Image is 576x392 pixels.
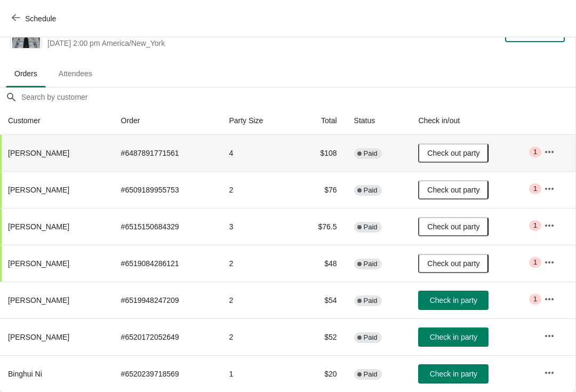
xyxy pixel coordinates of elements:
td: # 6515150684329 [113,208,221,245]
span: Paid [364,260,378,268]
span: [PERSON_NAME] [8,186,69,194]
span: Paid [364,370,378,379]
span: Attendees [50,64,101,83]
span: 1 [533,295,537,303]
span: [PERSON_NAME] [8,296,69,305]
span: 1 [533,185,537,193]
span: Paid [364,297,378,305]
th: Status [346,107,410,135]
button: Check out party [418,254,489,273]
span: Paid [364,186,378,195]
td: $48 [294,245,345,282]
td: 2 [220,282,294,318]
th: Order [113,107,221,135]
span: Check out party [427,222,479,231]
span: Check out party [427,186,479,194]
button: Check in party [418,291,489,310]
span: [PERSON_NAME] [8,149,69,157]
span: Check in party [430,333,477,341]
button: Check out party [418,180,489,199]
span: [PERSON_NAME] [8,333,69,341]
td: 2 [220,318,294,355]
span: [DATE] 2:00 pm America/New_York [47,38,374,49]
button: Check out party [418,143,489,163]
span: Paid [364,333,378,342]
td: $20 [294,355,345,392]
th: Total [294,107,345,135]
th: Party Size [220,107,294,135]
td: # 6519948247209 [113,282,221,318]
td: 2 [220,245,294,282]
td: 4 [220,135,294,171]
span: Orders [6,64,46,83]
button: Check in party [418,327,489,347]
span: Check in party [430,370,477,378]
td: 3 [220,208,294,245]
span: Schedule [25,14,56,23]
td: $108 [294,135,345,171]
td: $54 [294,282,345,318]
th: Check in/out [410,107,535,135]
td: 2 [220,171,294,208]
span: 1 [533,258,537,267]
span: Check in party [430,296,477,305]
span: Paid [364,223,378,231]
button: Check in party [418,364,489,383]
td: # 6520172052649 [113,318,221,355]
span: Check out party [427,259,479,268]
span: 1 [533,148,537,156]
td: $76.5 [294,208,345,245]
span: 1 [533,221,537,230]
span: Binghui Ni [8,370,42,378]
span: Paid [364,149,378,158]
td: $76 [294,171,345,208]
span: [PERSON_NAME] [8,259,69,268]
td: $52 [294,318,345,355]
button: Schedule [5,9,65,28]
td: # 6509189955753 [113,171,221,208]
input: Search by customer [21,87,575,107]
td: 1 [220,355,294,392]
span: [PERSON_NAME] [8,222,69,231]
span: Check out party [427,149,479,157]
button: Check out party [418,217,489,236]
td: # 6487891771561 [113,135,221,171]
td: # 6520239718569 [113,355,221,392]
td: # 6519084286121 [113,245,221,282]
